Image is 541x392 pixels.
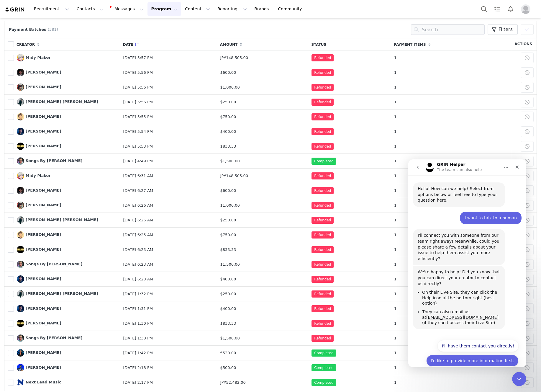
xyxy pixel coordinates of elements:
[312,379,336,386] span: Completed
[120,213,217,228] td: [DATE] 6:25 AM
[17,379,61,386] a: Next Lead Music
[220,380,246,385] span: JP¥52,482.00
[504,2,517,16] button: Notifications
[220,129,236,134] span: $400.00
[17,143,24,150] img: Boyan Tantchev
[312,364,336,371] span: Completed
[17,349,24,357] img: Anthony Canedo
[120,257,217,272] td: [DATE] 6:23 AM
[26,365,61,370] span: [PERSON_NAME]
[17,113,61,120] a: [PERSON_NAME]
[220,306,236,311] span: $400.00
[309,38,391,50] th: Status
[17,202,24,209] img: Felipe Saavedra
[220,55,248,60] span: JP¥148,505.00
[17,364,61,371] a: [PERSON_NAME]
[391,110,512,124] td: 1
[17,349,61,357] a: [PERSON_NAME]
[120,110,217,124] td: [DATE] 5:55 PM
[220,365,236,370] span: $500.00
[220,336,240,340] span: $1,500.00
[17,379,24,386] img: Next Lead Music
[17,172,51,179] a: Midy Maker
[17,128,61,135] a: [PERSON_NAME]
[521,4,530,14] img: placeholder-profile.jpg
[26,306,61,311] span: [PERSON_NAME]
[120,38,217,50] th: Date
[120,242,217,257] td: [DATE] 6:23 AM
[17,98,98,106] a: [PERSON_NAME] [PERSON_NAME]
[391,38,512,50] th: Payment Items
[120,95,217,110] td: [DATE] 5:56 PM
[391,360,512,375] td: 1
[220,85,240,89] span: $1,000.00
[312,305,334,312] span: Refunded
[26,173,51,178] span: Midy Maker
[120,80,217,95] td: [DATE] 5:56 PM
[312,99,334,106] span: Refunded
[26,55,51,60] span: Midy Maker
[220,100,236,104] span: $250.00
[5,7,25,12] img: grin logo
[391,316,512,331] td: 1
[120,198,217,213] td: [DATE] 6:26 AM
[17,231,24,239] img: Rafael Vaca Elizalde
[26,277,61,281] span: [PERSON_NAME]
[26,70,61,74] span: [PERSON_NAME]
[391,169,512,183] td: 1
[220,159,240,163] span: $1,500.00
[220,292,236,296] span: $250.00
[17,187,24,194] img: Henrique Da Silva
[26,144,61,148] span: [PERSON_NAME]
[391,95,512,110] td: 1
[26,380,61,384] span: Next Lead Music
[391,65,512,80] td: 1
[312,335,334,342] span: Refunded
[312,172,334,179] span: Refunded
[17,334,83,342] a: Songs By [PERSON_NAME]
[512,372,526,386] iframe: Intercom live chat
[312,276,334,283] span: Refunded
[220,218,236,222] span: $250.00
[391,154,512,169] td: 1
[26,247,61,251] span: [PERSON_NAME]
[391,80,512,95] td: 1
[26,336,83,340] span: Songs By [PERSON_NAME]
[391,198,512,213] td: 1
[391,257,512,272] td: 1
[17,69,61,76] a: [PERSON_NAME]
[26,232,61,237] span: [PERSON_NAME]
[120,301,217,316] td: [DATE] 1:31 PM
[181,2,214,16] button: Content
[17,275,61,283] a: [PERSON_NAME]
[220,188,236,193] span: $600.00
[17,98,24,106] img: Axel Mauricio Arce León
[17,113,24,120] img: Rafael Vaca Elizalde
[312,349,336,357] span: Completed
[512,38,537,50] th: Actions
[220,321,236,326] span: $833.33
[26,99,98,104] span: [PERSON_NAME] [PERSON_NAME]
[26,262,83,266] span: Songs By [PERSON_NAME]
[17,187,61,194] a: [PERSON_NAME]
[312,290,334,298] span: Refunded
[214,2,250,16] button: Reporting
[17,216,24,224] img: Axel Mauricio Arce León
[391,301,512,316] td: 1
[312,84,334,91] span: Refunded
[120,50,217,65] td: [DATE] 5:57 PM
[17,305,24,312] img: Brett
[411,24,485,35] input: Search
